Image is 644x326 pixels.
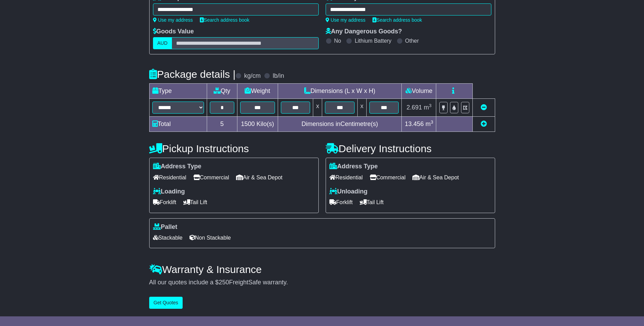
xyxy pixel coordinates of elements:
[237,117,278,132] td: Kilo(s)
[424,104,432,111] span: m
[407,104,422,111] span: 2.691
[481,120,487,127] a: Add new item
[200,17,249,23] a: Search address book
[149,264,495,275] h4: Warranty & Insurance
[405,120,424,127] span: 13.456
[193,172,229,183] span: Commercial
[326,143,495,154] h4: Delivery Instructions
[190,232,231,243] span: Non Stackable
[241,120,255,127] span: 1500
[153,232,183,243] span: Stackable
[402,84,436,99] td: Volume
[183,197,207,208] span: Tail Lift
[153,197,176,208] span: Forklift
[236,172,283,183] span: Air & Sea Depot
[278,117,402,132] td: Dimensions in Centimetre(s)
[405,38,419,44] label: Other
[149,84,207,99] td: Type
[329,188,368,196] label: Unloading
[219,279,229,286] span: 250
[326,28,402,35] label: Any Dangerous Goods?
[357,99,366,117] td: x
[149,117,207,132] td: Total
[153,17,193,23] a: Use my address
[326,17,366,23] a: Use my address
[153,28,194,35] label: Goods Value
[153,188,185,196] label: Loading
[426,120,433,127] span: m
[149,297,183,309] button: Get Quotes
[370,172,406,183] span: Commercial
[431,119,433,125] sup: 3
[355,38,391,44] label: Lithium Battery
[429,103,432,108] sup: 3
[313,99,322,117] td: x
[153,163,202,170] label: Address Type
[207,84,237,99] td: Qty
[372,17,422,23] a: Search address book
[329,172,363,183] span: Residential
[329,197,353,208] span: Forklift
[273,72,284,80] label: lb/in
[481,104,487,111] a: Remove this item
[412,172,459,183] span: Air & Sea Depot
[207,117,237,132] td: 5
[149,279,495,286] div: All our quotes include a $ FreightSafe warranty.
[360,197,384,208] span: Tail Lift
[149,143,319,154] h4: Pickup Instructions
[153,223,177,231] label: Pallet
[334,38,341,44] label: No
[278,84,402,99] td: Dimensions (L x W x H)
[237,84,278,99] td: Weight
[153,172,186,183] span: Residential
[244,72,260,80] label: kg/cm
[153,37,172,49] label: AUD
[329,163,378,170] label: Address Type
[149,69,236,80] h4: Package details |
